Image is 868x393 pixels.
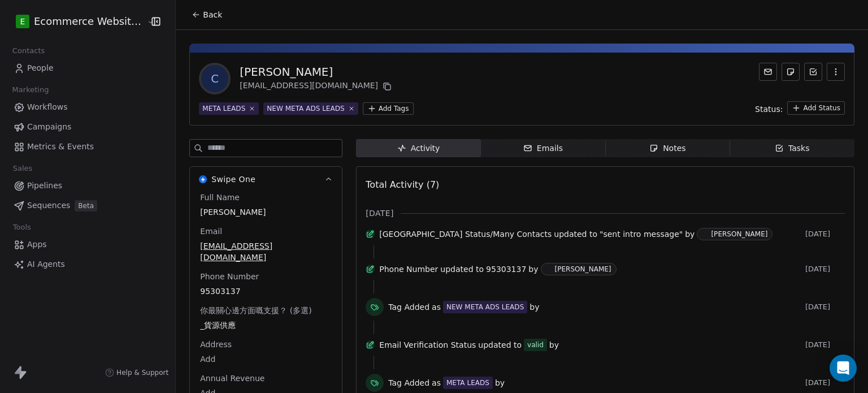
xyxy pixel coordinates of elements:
span: Status: [755,103,783,115]
span: [DATE] [366,208,393,219]
span: by [495,377,505,388]
span: [PERSON_NAME] [200,206,332,218]
span: Sequences [27,200,70,211]
span: 你最關心邊方面嘅支援？ (多選) [198,305,314,316]
span: Metrics & Events [27,141,94,153]
button: Swipe OneSwipe One [190,167,342,192]
span: C [201,65,228,92]
span: _貨源供應 [200,319,332,331]
div: valid [527,339,544,351]
a: Metrics & Events [9,137,166,156]
span: Address [198,339,234,350]
button: Back [185,5,229,25]
span: 95303137 [200,286,332,297]
span: Tag Added [388,301,429,313]
span: by [530,301,539,313]
span: Phone Number [379,264,438,275]
span: Tools [8,219,36,236]
span: [DATE] [805,378,845,387]
div: NEW META ADS LEADS [446,302,524,312]
span: [DATE] [805,230,845,239]
div: Open Intercom Messenger [830,355,857,382]
span: by [528,264,538,275]
span: Sales [8,160,37,177]
span: People [27,62,54,74]
div: [PERSON_NAME] [711,230,767,238]
div: Tasks [775,142,810,154]
span: Beta [75,200,97,211]
a: Workflows [9,98,166,116]
div: [PERSON_NAME] [240,64,394,80]
span: Workflows [27,101,68,113]
a: Pipelines [9,176,166,195]
img: S [542,265,551,274]
span: [DATE] [805,303,845,312]
span: Tag Added [388,377,429,388]
span: as [432,377,441,388]
span: Back [203,9,222,20]
a: Campaigns [9,118,166,136]
button: Add Status [787,101,845,115]
span: updated to [440,264,484,275]
span: Total Activity (7) [366,179,439,190]
span: Annual Revenue [198,373,267,384]
a: Apps [9,235,166,254]
span: [DATE] [805,340,845,349]
div: META LEADS [202,103,245,114]
div: NEW META ADS LEADS [267,103,344,114]
span: by [685,228,695,240]
div: [EMAIL_ADDRESS][DOMAIN_NAME] [240,80,394,93]
span: Ecommerce Website Builder [34,14,144,29]
span: updated to [554,228,597,240]
div: META LEADS [446,378,489,388]
span: "sent intro message" [600,228,683,240]
span: [GEOGRAPHIC_DATA] Status/Many Contacts [379,228,552,240]
span: E [20,16,25,27]
div: Notes [649,142,685,154]
button: EEcommerce Website Builder [14,12,139,31]
img: Swipe One [199,175,207,183]
span: AI Agents [27,258,65,270]
a: AI Agents [9,255,166,274]
a: People [9,59,166,77]
a: Help & Support [105,368,168,377]
span: Marketing [7,81,54,98]
span: updated to [478,339,522,351]
span: Add [200,353,332,365]
span: by [549,339,559,351]
span: as [432,301,441,313]
div: [PERSON_NAME] [555,265,611,273]
span: 95303137 [486,264,526,275]
span: Help & Support [116,368,168,377]
span: Email Verification Status [379,339,476,351]
img: S [699,230,708,239]
span: Email [198,226,224,237]
button: Add Tags [363,102,414,115]
div: Emails [523,142,563,154]
span: Apps [27,239,47,251]
span: Phone Number [198,271,261,282]
span: Contacts [7,42,50,59]
span: Swipe One [211,174,255,185]
span: Pipelines [27,180,62,192]
a: SequencesBeta [9,196,166,215]
span: [DATE] [805,265,845,274]
span: Campaigns [27,121,71,133]
span: [EMAIL_ADDRESS][DOMAIN_NAME] [200,240,332,263]
span: Full Name [198,192,242,203]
